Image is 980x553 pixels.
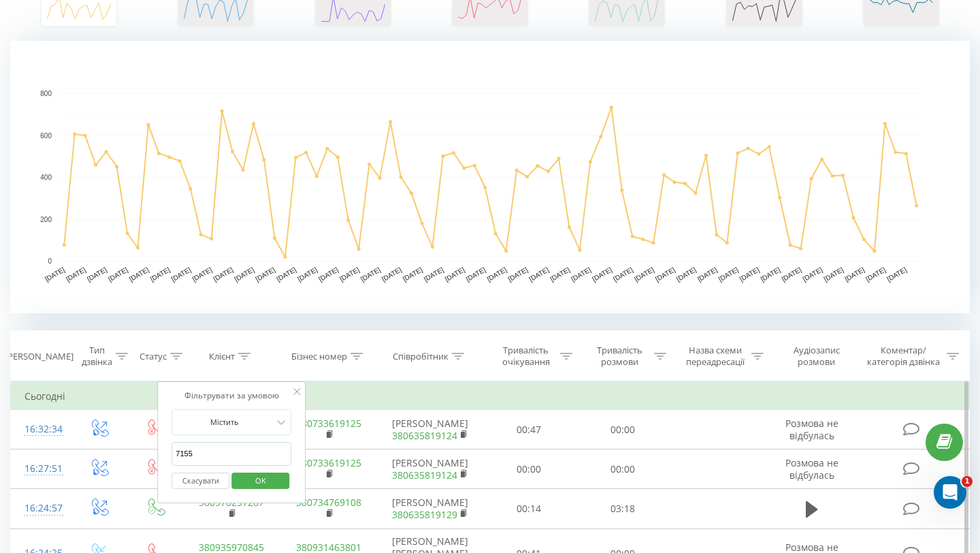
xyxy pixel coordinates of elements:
[779,345,853,368] div: Аудіозапис розмови
[785,456,838,481] span: Розмова не відбулась
[40,174,52,181] text: 400
[528,266,551,283] text: [DATE]
[486,266,508,283] text: [DATE]
[40,216,52,223] text: 200
[507,266,529,283] text: [DATE]
[82,345,112,368] div: Тип дзвінка
[149,266,171,283] text: [DATE]
[738,266,761,283] text: [DATE]
[781,266,803,283] text: [DATE]
[682,345,748,368] div: Назва схеми переадресації
[576,449,670,489] td: 00:00
[10,41,970,313] svg: A chart.
[24,495,57,522] div: 16:24:57
[934,476,966,509] iframe: Intercom live chat
[199,496,264,509] a: 380976257267
[495,345,557,368] div: Тривалість очікування
[140,351,167,362] div: Статус
[86,266,108,283] text: [DATE]
[296,417,361,430] a: 380733619125
[759,266,782,283] text: [DATE]
[633,266,655,283] text: [DATE]
[378,410,483,449] td: [PERSON_NAME]
[591,266,613,283] text: [DATE]
[275,266,297,283] text: [DATE]
[254,266,276,283] text: [DATE]
[392,469,457,481] a: 380635819124
[65,266,87,283] text: [DATE]
[465,266,487,283] text: [DATE]
[296,266,318,283] text: [DATE]
[296,496,361,509] a: 380734769108
[171,389,291,402] div: Фільтрувати за умовою
[402,266,424,283] text: [DATE]
[864,266,887,283] text: [DATE]
[549,266,571,283] text: [DATE]
[191,266,214,283] text: [DATE]
[380,266,403,283] text: [DATE]
[483,449,576,489] td: 00:00
[231,473,289,490] button: OK
[107,266,129,283] text: [DATE]
[802,266,824,283] text: [DATE]
[48,257,52,265] text: 0
[576,489,670,528] td: 03:18
[296,456,361,469] a: 380733619125
[444,266,466,283] text: [DATE]
[378,489,483,528] td: [PERSON_NAME]
[483,410,576,449] td: 00:47
[378,449,483,489] td: [PERSON_NAME]
[392,429,457,442] a: 380635819124
[612,266,634,283] text: [DATE]
[44,266,66,283] text: [DATE]
[483,489,576,528] td: 00:14
[864,345,943,368] div: Коментар/категорія дзвінка
[423,266,445,283] text: [DATE]
[588,345,651,368] div: Тривалість розмови
[291,351,347,362] div: Бізнес номер
[11,383,970,410] td: Сьогодні
[24,416,57,443] div: 16:32:34
[785,417,838,442] span: Розмова не відбулась
[576,410,670,449] td: 00:00
[393,351,448,362] div: Співробітник
[359,266,382,283] text: [DATE]
[823,266,845,283] text: [DATE]
[212,266,235,283] text: [DATE]
[128,266,150,283] text: [DATE]
[654,266,676,283] text: [DATE]
[392,508,457,521] a: 380635819129
[338,266,361,283] text: [DATE]
[5,351,73,362] div: [PERSON_NAME]
[696,266,719,283] text: [DATE]
[317,266,340,283] text: [DATE]
[675,266,698,283] text: [DATE]
[885,266,908,283] text: [DATE]
[40,132,52,140] text: 600
[209,351,235,362] div: Клієнт
[233,266,256,283] text: [DATE]
[843,266,866,283] text: [DATE]
[717,266,740,283] text: [DATE]
[171,442,291,466] input: Введіть значення
[242,470,280,491] span: OK
[570,266,592,283] text: [DATE]
[170,266,193,283] text: [DATE]
[171,473,229,490] button: Скасувати
[40,90,52,97] text: 800
[962,476,973,487] span: 1
[24,456,57,482] div: 16:27:51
